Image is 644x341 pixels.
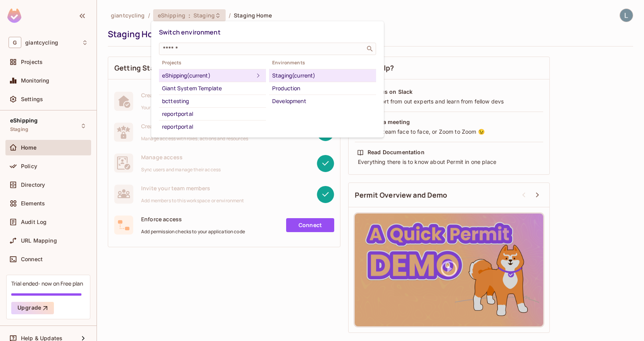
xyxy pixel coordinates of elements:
[162,122,263,131] div: reportportal
[272,71,373,80] div: Staging (current)
[162,96,263,106] div: bcttesting
[159,28,221,36] span: Switch environment
[269,60,376,66] span: Environments
[272,96,373,106] div: Development
[162,84,263,93] div: Giant System Template
[159,60,266,66] span: Projects
[272,84,373,93] div: Production
[162,71,254,80] div: eShipping (current)
[162,109,263,119] div: reportportal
